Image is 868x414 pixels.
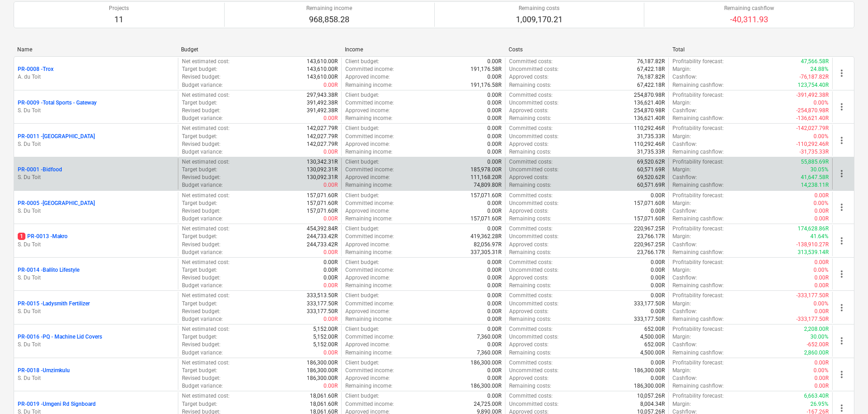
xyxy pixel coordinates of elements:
p: Revised budget : [182,140,221,148]
p: 391,492.38R [307,99,338,107]
p: 69,520.62R [637,158,665,166]
p: Remaining income : [345,115,392,122]
p: S. Du Toit [18,140,174,148]
div: PR-0001 -BidfoodS. Du Toit [18,166,174,181]
p: 60,571.69R [637,181,665,189]
p: 67,422.18R [637,81,665,89]
p: Margin : [672,133,691,140]
p: Uncommitted costs : [509,300,559,308]
p: Remaining costs : [509,148,551,156]
p: Committed income : [345,133,394,140]
p: 0.00R [651,207,665,215]
p: 0.00R [487,58,501,65]
p: Approved costs : [509,174,549,181]
p: Budget variance : [182,148,223,156]
p: 0.00R [651,259,665,266]
p: Cashflow : [672,107,697,115]
p: 157,071.60R [471,215,501,223]
p: Net estimated cost : [182,225,230,233]
div: Total [672,46,829,53]
span: more_vert [836,235,847,246]
p: Revised budget : [182,174,221,181]
p: Budget variance : [182,282,223,289]
p: 333,177.50R [307,308,338,315]
p: 47,566.58R [801,58,829,65]
p: S. Du Toit [18,207,174,215]
p: Margin : [672,233,691,240]
p: 136,621.40R [634,99,665,107]
p: 0.00R [487,91,501,99]
p: 82,056.97R [474,241,501,249]
p: 0.00R [487,225,501,233]
div: PR-0015 -Ladysmith FertilizerS. Du Toit [18,300,174,315]
p: 191,176.58R [471,65,501,73]
p: Client budget : [345,192,379,200]
p: -138,910.27R [796,241,829,249]
p: PR-0005 - [GEOGRAPHIC_DATA] [18,200,95,207]
span: more_vert [836,269,847,279]
p: 0.00R [651,282,665,289]
p: Approved income : [345,107,390,115]
p: 76,187.82R [637,58,665,65]
p: S. Du Toit [18,374,174,382]
p: Remaining cashflow : [672,148,724,156]
p: 0.00R [324,181,338,189]
p: Net estimated cost : [182,125,230,132]
p: 0.00R [324,148,338,156]
p: S. Du Toit [18,107,174,115]
p: 143,610.00R [307,65,338,73]
p: 0.00R [324,282,338,289]
p: 333,177.50R [307,300,338,308]
p: Profitability forecast : [672,259,724,266]
div: Budget [181,46,338,53]
p: 0.00R [651,292,665,299]
p: Committed costs : [509,125,553,132]
div: Income [345,46,501,53]
p: 0.00R [487,125,501,132]
p: Uncommitted costs : [509,166,559,174]
p: 0.00R [814,207,829,215]
p: Committed costs : [509,292,553,299]
span: more_vert [836,168,847,179]
p: S. Du Toit [18,274,174,282]
p: Revised budget : [182,241,221,249]
p: PR-0014 - Ballito Lifestyle [18,266,79,274]
p: Cashflow : [672,207,697,215]
p: PR-0009 - Total Sports - Gateway [18,99,97,107]
p: 244,733.42R [307,233,338,240]
p: 0.00R [814,192,829,200]
span: more_vert [836,302,847,313]
p: Remaining income : [345,181,392,189]
p: 0.00R [487,207,501,215]
iframe: Chat Widget [823,370,868,414]
p: Net estimated cost : [182,292,230,299]
p: 157,071.60R [634,200,665,207]
p: 244,733.42R [307,241,338,249]
span: 1 [18,233,25,240]
p: PR-0016 - PQ - Machine Lid Covers [18,333,102,341]
p: 130,092.31R [307,174,338,181]
p: Margin : [672,166,691,174]
p: Approved costs : [509,140,549,148]
div: 1PR-0013 -MakroS. Du Toit [18,233,174,248]
p: -142,027.79R [796,125,829,132]
p: 142,027.79R [307,140,338,148]
p: Net estimated cost : [182,58,230,65]
p: PR-0013 - Makro [18,233,68,240]
p: 143,610.00R [307,73,338,81]
p: 968,858.28 [306,14,352,25]
p: 157,071.60R [307,207,338,215]
p: Remaining costs : [509,115,551,122]
p: 0.00R [487,133,501,140]
p: Uncommitted costs : [509,233,559,240]
p: 313,539.14R [798,249,829,256]
p: 0.00% [814,133,829,140]
p: S. Du Toit [18,308,174,315]
span: more_vert [836,369,847,380]
div: PR-0005 -[GEOGRAPHIC_DATA]S. Du Toit [18,200,174,215]
p: Budget variance : [182,181,223,189]
p: Client budget : [345,259,379,266]
p: Remaining cashflow : [672,181,724,189]
p: 0.00R [487,73,501,81]
p: Revised budget : [182,107,221,115]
